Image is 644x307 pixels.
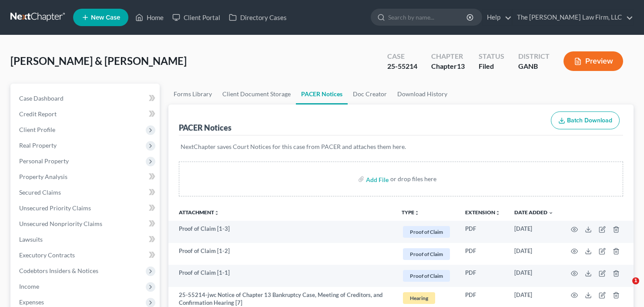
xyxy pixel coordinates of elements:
a: Proof of Claim [402,225,451,239]
a: Download History [392,84,453,105]
span: Secured Claims [19,189,61,196]
a: PACER Notices [296,84,348,105]
span: 13 [457,62,465,70]
a: Proof of Claim [402,269,451,283]
a: Date Added expand_more [514,209,553,216]
a: Doc Creator [348,84,392,105]
div: Status [479,51,504,61]
span: [PERSON_NAME] & [PERSON_NAME] [10,54,187,67]
a: Unsecured Nonpriority Claims [12,216,160,232]
p: NextChapter saves Court Notices for this case from PACER and attaches them here. [181,142,621,151]
td: Proof of Claim [1-1] [168,265,395,287]
div: PACER Notices [179,122,231,133]
button: Batch Download [551,111,620,130]
span: Property Analysis [19,173,67,180]
span: New Case [91,14,120,21]
span: Batch Download [567,117,612,124]
a: Lawsuits [12,232,160,247]
input: Search by name... [388,9,468,25]
span: Hearing [403,292,435,304]
iframe: Intercom live chat [614,277,635,298]
span: Client Profile [19,126,55,133]
a: Directory Cases [225,10,291,25]
a: Help [483,10,512,25]
td: [DATE] [507,265,560,287]
div: Case [387,51,417,61]
td: [DATE] [507,221,560,243]
div: 25-55214 [387,61,417,71]
span: Unsecured Nonpriority Claims [19,220,102,227]
div: Chapter [431,51,465,61]
td: Proof of Claim [1-3] [168,221,395,243]
a: Credit Report [12,106,160,122]
td: PDF [458,221,507,243]
a: Secured Claims [12,185,160,200]
div: Filed [479,61,504,71]
span: Credit Report [19,110,57,118]
td: PDF [458,265,507,287]
a: Case Dashboard [12,91,160,106]
a: Unsecured Priority Claims [12,200,160,216]
div: GANB [518,61,550,71]
a: Proof of Claim [402,247,451,261]
span: Income [19,283,39,290]
td: [DATE] [507,243,560,265]
span: Proof of Claim [403,226,450,238]
span: Codebtors Insiders & Notices [19,267,98,274]
i: expand_more [548,210,553,216]
a: Executory Contracts [12,247,160,263]
a: Forms Library [168,84,217,105]
a: Extensionunfold_more [465,209,500,216]
span: Proof of Claim [403,248,450,260]
div: District [518,51,550,61]
span: Case Dashboard [19,94,64,102]
td: Proof of Claim [1-2] [168,243,395,265]
span: Lawsuits [19,236,43,243]
span: Personal Property [19,157,69,165]
a: Attachmentunfold_more [179,209,219,216]
i: unfold_more [414,210,419,216]
span: Expenses [19,298,44,306]
span: Unsecured Priority Claims [19,204,91,212]
a: The [PERSON_NAME] Law Firm, LLC [513,10,633,25]
span: 1 [632,277,639,284]
span: Executory Contracts [19,251,75,259]
a: Property Analysis [12,169,160,185]
a: Client Document Storage [217,84,296,105]
i: unfold_more [214,210,219,216]
div: Chapter [431,61,465,71]
button: TYPEunfold_more [402,210,419,216]
span: Proof of Claim [403,270,450,282]
a: Hearing [402,291,451,305]
a: Client Portal [168,10,225,25]
div: or drop files here [390,175,436,183]
i: unfold_more [495,210,500,216]
td: PDF [458,243,507,265]
span: Real Property [19,142,57,149]
a: Home [131,10,168,25]
button: Preview [563,51,623,71]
